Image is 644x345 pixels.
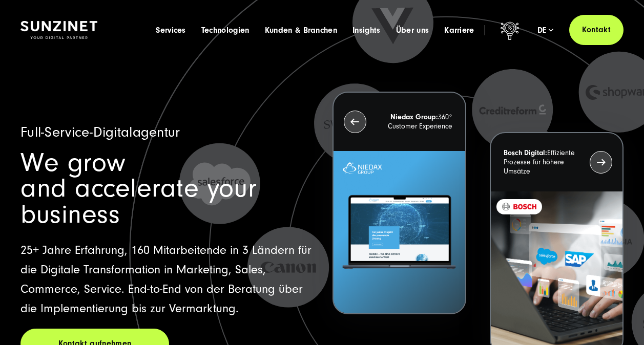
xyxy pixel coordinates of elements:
[20,21,97,39] img: SUNZINET Full Service Digital Agentur
[201,25,250,35] a: Technologien
[20,124,180,140] span: Full-Service-Digitalagentur
[504,148,585,176] p: Effiziente Prozesse für höhere Umsätze
[569,15,624,45] a: Kontakt
[20,147,257,229] span: We grow and accelerate your business
[156,25,186,35] a: Services
[390,113,438,121] strong: Niedax Group:
[444,25,474,35] a: Karriere
[352,25,381,35] a: Insights
[537,25,554,35] div: de
[334,151,466,313] img: Letztes Projekt von Niedax. Ein Laptop auf dem die Niedax Website geöffnet ist, auf blauem Hinter...
[20,241,311,318] p: 25+ Jahre Erfahrung, 160 Mitarbeitende in 3 Ländern für die Digitale Transformation in Marketing,...
[265,25,337,35] a: Kunden & Branchen
[396,25,429,35] a: Über uns
[333,92,467,314] button: Niedax Group:360° Customer Experience Letztes Projekt von Niedax. Ein Laptop auf dem die Niedax W...
[372,113,453,131] p: 360° Customer Experience
[504,149,547,157] strong: Bosch Digital:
